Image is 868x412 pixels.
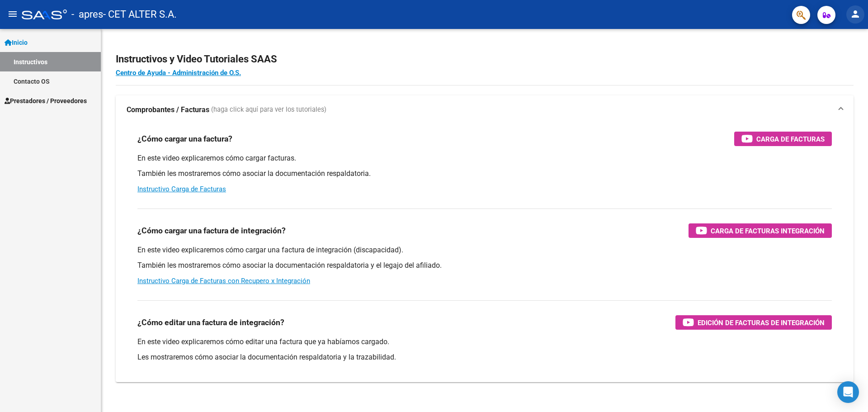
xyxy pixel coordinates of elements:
h2: Instructivos y Video Tutoriales SAAS [116,51,854,68]
h3: ¿Cómo cargar una factura? [137,133,232,145]
span: (haga click aquí para ver los tutoriales) [211,105,326,115]
p: En este video explicaremos cómo editar una factura que ya habíamos cargado. [137,337,832,347]
span: Edición de Facturas de integración [698,317,825,328]
p: También les mostraremos cómo asociar la documentación respaldatoria y el legajo del afiliado. [137,260,832,270]
p: En este video explicaremos cómo cargar facturas. [137,153,832,163]
mat-expansion-panel-header: Comprobantes / Facturas (haga click aquí para ver los tutoriales) [116,95,854,124]
a: Centro de Ayuda - Administración de O.S. [116,69,241,77]
span: Prestadores / Proveedores [5,96,87,106]
span: - CET ALTER S.A. [103,5,177,24]
p: También les mostraremos cómo asociar la documentación respaldatoria. [137,169,832,179]
a: Instructivo Carga de Facturas con Recupero x Integración [137,277,310,285]
p: Les mostraremos cómo asociar la documentación respaldatoria y la trazabilidad. [137,352,832,362]
button: Carga de Facturas [734,132,832,146]
strong: Comprobantes / Facturas [127,105,209,115]
div: Comprobantes / Facturas (haga click aquí para ver los tutoriales) [116,124,854,382]
h3: ¿Cómo editar una factura de integración? [137,316,284,329]
span: Carga de Facturas [756,133,825,145]
p: En este video explicaremos cómo cargar una factura de integración (discapacidad). [137,245,832,255]
span: Inicio [5,38,28,47]
mat-icon: menu [7,9,18,19]
button: Carga de Facturas Integración [689,223,832,238]
span: - apres [71,5,103,24]
button: Edición de Facturas de integración [675,315,832,330]
h3: ¿Cómo cargar una factura de integración? [137,224,286,237]
div: Open Intercom Messenger [837,381,859,403]
span: Carga de Facturas Integración [711,225,825,237]
mat-icon: person [850,9,861,19]
a: Instructivo Carga de Facturas [137,185,226,193]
